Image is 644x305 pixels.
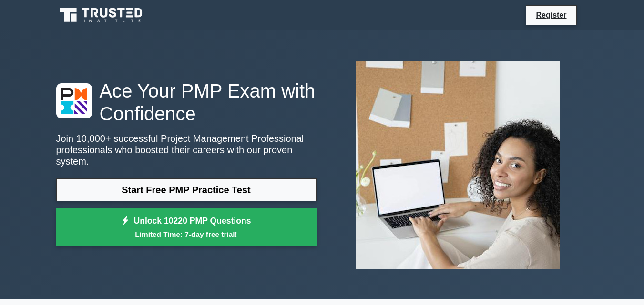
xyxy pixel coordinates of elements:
[56,79,317,125] h1: Ace Your PMP Exam with Confidence
[68,229,305,240] small: Limited Time: 7-day free trial!
[56,208,317,246] a: Unlock 10220 PMP QuestionsLimited Time: 7-day free trial!
[530,9,572,21] a: Register
[56,178,317,201] a: Start Free PMP Practice Test
[56,133,317,167] p: Join 10,000+ successful Project Management Professional professionals who boosted their careers w...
